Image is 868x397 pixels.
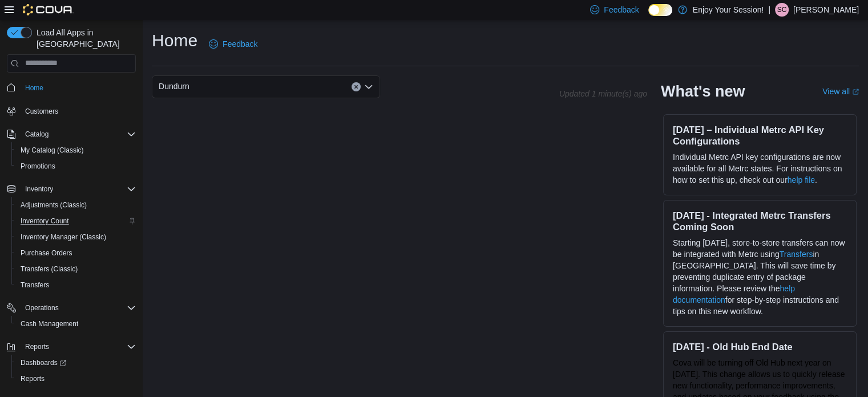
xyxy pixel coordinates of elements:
span: Inventory Count [16,214,136,228]
span: Transfers [21,280,49,290]
span: Reports [16,372,136,386]
button: Catalog [2,126,140,142]
h3: [DATE] - Old Hub End Date [673,341,847,352]
span: Promotions [21,162,55,171]
button: My Catalog (Classic) [11,142,140,158]
a: Purchase Orders [16,246,77,260]
span: Dashboards [21,358,66,367]
span: Catalog [25,130,49,139]
span: Inventory [25,185,53,194]
span: Cash Management [16,317,136,331]
a: help documentation [673,284,795,304]
span: Home [25,83,43,93]
img: Cova [23,4,74,15]
h3: [DATE] - Integrated Metrc Transfers Coming Soon [673,210,847,232]
span: Reports [21,340,136,354]
button: Inventory Count [11,213,140,229]
button: Transfers (Classic) [11,261,140,277]
button: Operations [21,301,63,315]
span: Adjustments (Classic) [21,200,87,210]
span: Catalog [21,127,136,141]
button: Catalog [21,127,53,141]
button: Reports [11,371,140,387]
button: Adjustments (Classic) [11,197,140,213]
span: Cash Management [21,319,78,328]
button: Customers [2,103,140,119]
a: Cash Management [16,317,83,331]
button: Clear input [352,82,361,91]
span: Transfers [16,278,136,292]
a: Customers [21,105,63,118]
a: Adjustments (Classic) [16,198,91,212]
input: Dark Mode [648,4,672,16]
a: Home [21,81,48,95]
button: Purchase Orders [11,245,140,261]
a: Dashboards [11,355,140,371]
a: help file [788,175,815,185]
button: Operations [2,300,140,316]
span: Inventory Manager (Classic) [16,230,136,244]
a: Promotions [16,159,60,173]
button: Open list of options [364,82,373,91]
span: Dark Mode [648,16,649,17]
button: Promotions [11,158,140,174]
span: Load All Apps in [GEOGRAPHIC_DATA] [32,27,136,50]
button: Reports [21,340,54,354]
button: Reports [2,339,140,355]
span: SC [777,3,787,17]
p: Starting [DATE], store-to-store transfers can now be integrated with Metrc using in [GEOGRAPHIC_D... [673,237,847,317]
button: Transfers [11,277,140,293]
h3: [DATE] – Individual Metrc API Key Configurations [673,124,847,147]
a: Dashboards [16,356,71,370]
a: Transfers [16,278,54,292]
span: Dashboards [16,356,136,370]
span: Purchase Orders [21,248,72,258]
span: My Catalog (Classic) [16,143,136,157]
a: Feedback [204,33,262,55]
p: Individual Metrc API key configurations are now available for all Metrc states. For instructions ... [673,151,847,186]
span: Purchase Orders [16,246,136,260]
span: Inventory [21,182,136,196]
span: Dundurn [159,79,189,93]
p: [PERSON_NAME] [793,3,859,17]
span: Reports [25,342,49,351]
a: Reports [16,372,49,386]
button: Inventory [2,181,140,197]
span: Operations [25,303,59,312]
button: Cash Management [11,316,140,332]
span: Inventory Manager (Classic) [21,232,106,242]
a: Transfers (Classic) [16,262,82,276]
a: Inventory Count [16,214,74,228]
span: Operations [21,301,136,315]
button: Home [2,79,140,96]
h2: What's new [661,82,745,101]
span: Promotions [16,159,136,173]
p: | [768,3,770,17]
span: Adjustments (Classic) [16,198,136,212]
span: Feedback [223,38,257,50]
span: Customers [21,104,136,118]
span: Transfers (Classic) [21,264,78,274]
div: Stephen Cowell [775,3,789,17]
a: My Catalog (Classic) [16,143,88,157]
span: Feedback [604,4,639,15]
span: Customers [25,107,58,116]
button: Inventory Manager (Classic) [11,229,140,245]
span: Inventory Count [21,216,69,226]
a: Inventory Manager (Classic) [16,230,111,244]
p: Enjoy Your Session! [693,3,764,17]
h1: Home [152,29,197,52]
a: View allExternal link [822,87,859,96]
span: Transfers (Classic) [16,262,136,276]
span: Reports [21,374,45,383]
svg: External link [852,89,859,95]
button: Inventory [21,182,58,196]
p: Updated 1 minute(s) ago [559,89,647,98]
span: My Catalog (Classic) [21,146,84,155]
a: Transfers [780,250,813,259]
span: Home [21,81,136,95]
